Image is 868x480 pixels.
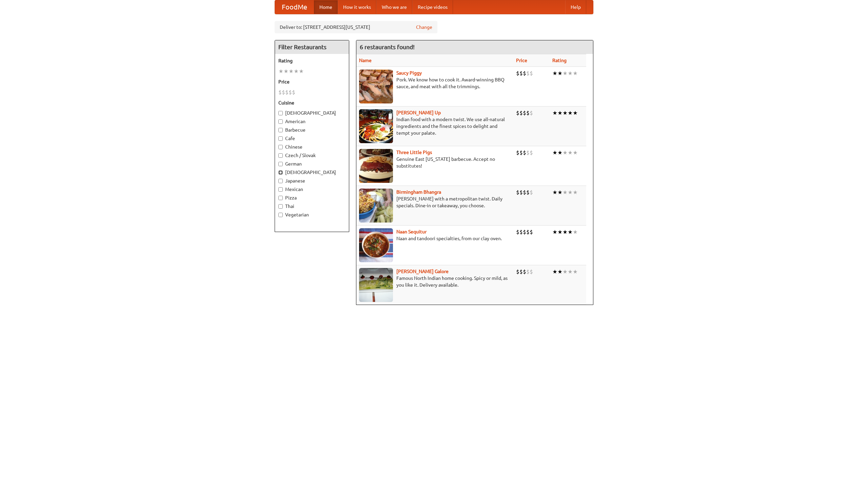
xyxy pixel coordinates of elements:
[526,189,530,196] li: $
[516,228,519,236] li: $
[563,228,568,236] li: ★
[278,196,283,200] input: Pizza
[530,268,533,275] li: $
[359,70,393,103] img: saucy.jpg
[526,228,530,236] li: $
[278,68,283,75] li: ★
[278,160,346,167] label: German
[557,268,563,275] li: ★
[516,109,519,117] li: $
[314,0,338,14] a: Home
[359,156,511,169] p: Genuine East [US_STATE] barbecue. Accept no substitutes!
[275,40,349,54] h4: Filter Restaurants
[530,70,533,77] li: $
[396,269,449,274] a: [PERSON_NAME] Galore
[396,110,441,115] a: [PERSON_NAME] Up
[519,109,523,117] li: $
[359,109,393,143] img: curryup.jpg
[278,152,346,159] label: Czech / Slovak
[568,109,573,117] li: ★
[278,99,346,106] h5: Cuisine
[376,0,412,14] a: Who we are
[359,275,511,288] p: Famous North Indian home cooking. Spicy or mild, as you like it. Delivery available.
[278,153,283,158] input: Czech / Slovak
[278,136,283,141] input: Cafe
[526,70,530,77] li: $
[563,109,568,117] li: ★
[573,109,578,117] li: ★
[552,70,557,77] li: ★
[278,177,346,184] label: Japanese
[516,189,519,196] li: $
[519,70,523,77] li: $
[523,109,526,117] li: $
[359,189,393,223] img: bhangra.jpg
[359,58,372,63] a: Name
[519,228,523,236] li: $
[278,127,346,133] label: Barbecue
[289,89,292,96] li: $
[278,128,283,132] input: Barbecue
[289,68,294,75] li: ★
[523,189,526,196] li: $
[359,116,511,136] p: Indian food with a modern twist. We use all-natural ingredients and the finest spices to delight ...
[573,70,578,77] li: ★
[557,189,563,196] li: ★
[573,149,578,156] li: ★
[396,229,427,234] a: Naan Sequitur
[278,118,346,125] label: American
[530,149,533,156] li: $
[278,194,346,201] label: Pizza
[516,268,519,275] li: $
[565,0,586,14] a: Help
[568,189,573,196] li: ★
[396,70,422,76] a: Saucy Piggy
[278,187,283,192] input: Mexican
[396,189,441,195] b: Birmingham Bhangra
[568,70,573,77] li: ★
[275,0,314,14] a: FoodMe
[523,268,526,275] li: $
[396,150,432,155] b: Three Little Pigs
[530,228,533,236] li: $
[552,228,557,236] li: ★
[278,186,346,193] label: Mexican
[563,268,568,275] li: ★
[552,149,557,156] li: ★
[552,58,567,63] a: Rating
[278,213,283,217] input: Vegetarian
[278,119,283,124] input: American
[573,228,578,236] li: ★
[278,179,283,183] input: Japanese
[557,228,563,236] li: ★
[412,0,453,14] a: Recipe videos
[416,24,432,31] a: Change
[552,189,557,196] li: ★
[519,189,523,196] li: $
[278,135,346,142] label: Cafe
[523,149,526,156] li: $
[278,78,346,85] h5: Price
[338,0,376,14] a: How it works
[573,189,578,196] li: ★
[563,149,568,156] li: ★
[568,228,573,236] li: ★
[359,268,393,302] img: currygalore.jpg
[292,89,295,96] li: $
[278,111,283,115] input: [DEMOGRAPHIC_DATA]
[530,109,533,117] li: $
[557,70,563,77] li: ★
[278,57,346,64] h5: Rating
[523,70,526,77] li: $
[283,68,289,75] li: ★
[359,195,511,209] p: [PERSON_NAME] with a metropolitan twist. Daily specials. Dine-in or takeaway, you choose.
[275,21,437,33] div: Deliver to: [STREET_ADDRESS][US_STATE]
[278,89,282,96] li: $
[359,149,393,183] img: littlepigs.jpg
[552,268,557,275] li: ★
[516,58,527,63] a: Price
[573,268,578,275] li: ★
[557,149,563,156] li: ★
